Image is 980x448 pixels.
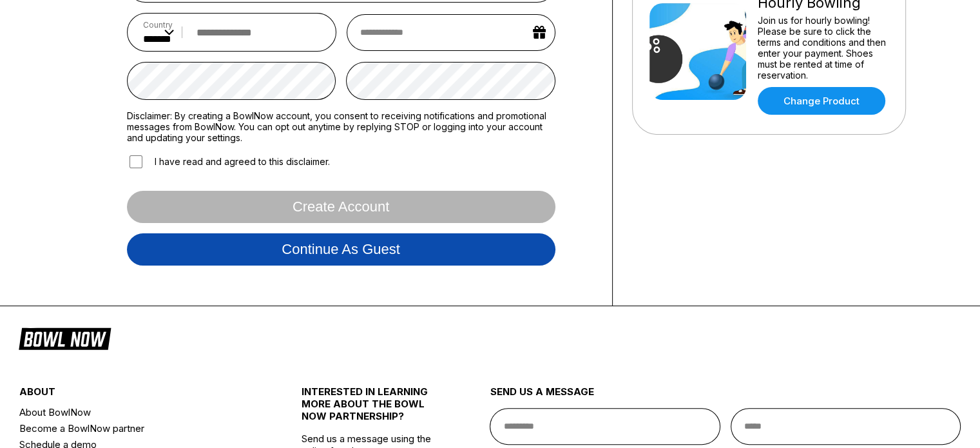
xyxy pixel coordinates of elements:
label: Disclaimer: By creating a BowlNow account, you consent to receiving notifications and promotional... [127,110,555,143]
label: I have read and agreed to this disclaimer. [127,153,330,170]
button: Continue as guest [127,233,555,266]
img: Hourly Bowling [649,3,746,100]
label: Country [143,20,174,30]
a: About BowlNow [19,404,255,420]
div: about [19,385,255,404]
input: I have read and agreed to this disclaimer. [130,155,142,168]
div: Join us for hourly bowling! Please be sure to click the terms and conditions and then enter your ... [758,15,889,81]
div: send us a message [490,385,961,408]
a: Become a BowlNow partner [19,420,255,436]
a: Change Product [758,87,885,115]
div: INTERESTED IN LEARNING MORE ABOUT THE BOWL NOW PARTNERSHIP? [302,385,443,433]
